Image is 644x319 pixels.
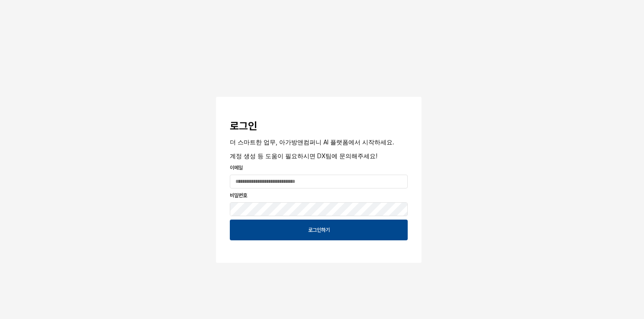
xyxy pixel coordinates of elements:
[230,191,408,199] p: 비밀번호
[230,151,408,160] p: 계정 생성 등 도움이 필요하시면 DX팀에 문의해주세요!
[230,120,408,132] h3: 로그인
[230,137,408,147] p: 더 스마트한 업무, 아가방앤컴퍼니 AI 플랫폼에서 시작하세요.
[230,220,408,240] button: 로그인하기
[230,164,408,172] p: 이메일
[308,226,330,233] p: 로그인하기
